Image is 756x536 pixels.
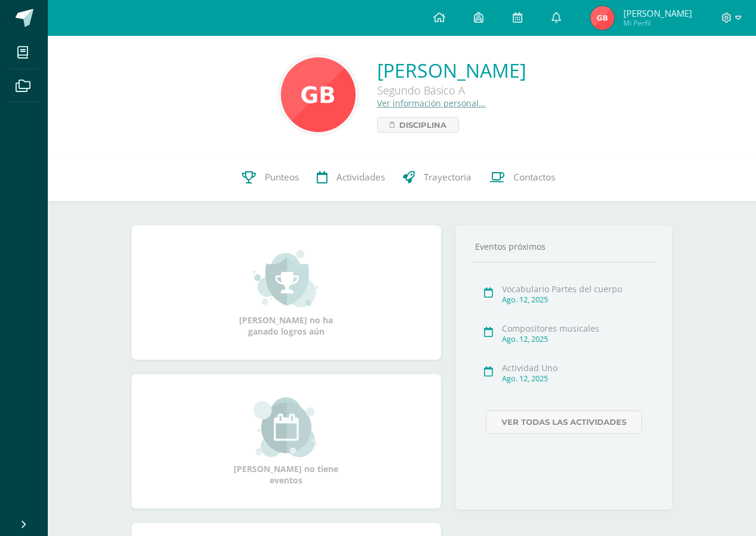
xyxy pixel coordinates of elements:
[253,397,319,457] img: event_small.png
[623,7,692,19] span: [PERSON_NAME]
[502,295,653,305] div: Ago. 12, 2025
[502,362,653,373] div: Actividad Uno
[308,154,394,201] a: Actividades
[502,323,653,334] div: Compositores musicales
[253,249,319,308] img: achievement_small.png
[281,57,356,132] img: 135d613f57a66c6925a060c9f91df205.png
[336,171,385,183] span: Actividades
[227,397,346,486] div: [PERSON_NAME] no tiene eventos
[502,334,653,344] div: Ago. 12, 2025
[424,171,472,183] span: Trayectoria
[377,117,459,133] a: Disciplina
[470,241,657,252] div: Eventos próximos
[590,6,614,30] img: 9185c66dc9726b1477dadf30fab59419.png
[377,97,486,109] a: Ver información personal...
[265,171,299,183] span: Punteos
[480,154,564,201] a: Contactos
[399,118,446,132] span: Disciplina
[377,57,526,83] a: [PERSON_NAME]
[486,411,642,434] a: Ver todas las actividades
[233,154,308,201] a: Punteos
[502,373,653,384] div: Ago. 12, 2025
[502,283,653,295] div: Vocabulario Partes del cuerpo
[394,154,480,201] a: Trayectoria
[513,171,555,183] span: Contactos
[623,18,692,28] span: Mi Perfil
[227,249,346,337] div: [PERSON_NAME] no ha ganado logros aún
[377,83,526,97] div: Segundo Básico A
